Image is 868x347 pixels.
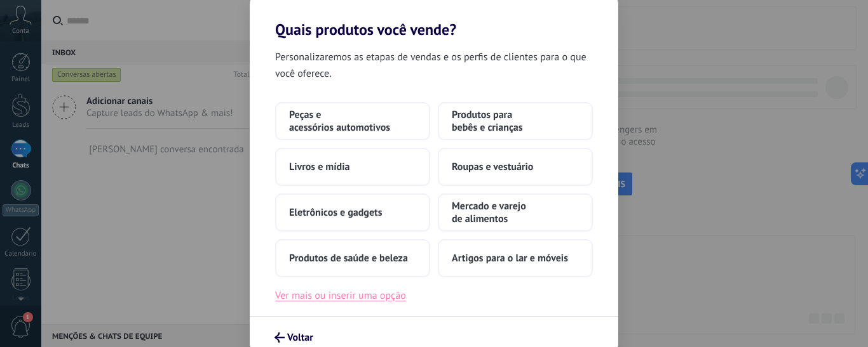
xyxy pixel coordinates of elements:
button: Eletrônicos e gadgets [275,193,430,232]
span: Eletrônicos e gadgets [289,206,382,219]
span: Produtos para bebês e crianças [452,108,579,134]
button: Roupas e vestuário [438,148,593,186]
button: Livros e mídia [275,148,430,186]
button: Produtos de saúde e beleza [275,239,430,277]
button: Artigos para o lar e móveis [438,239,593,277]
span: Personalizaremos as etapas de vendas e os perfis de clientes para o que você oferece. [275,49,593,82]
span: Peças e acessórios automotivos [289,108,416,134]
span: Artigos para o lar e móveis [452,252,568,265]
span: Mercado e varejo de alimentos [452,200,579,225]
button: Produtos para bebês e crianças [438,102,593,140]
button: Mercado e varejo de alimentos [438,193,593,232]
span: Roupas e vestuário [452,160,533,173]
button: Ver mais ou inserir uma opção [275,287,406,304]
span: Voltar [287,333,313,342]
span: Produtos de saúde e beleza [289,252,408,265]
button: Peças e acessórios automotivos [275,102,430,140]
span: Livros e mídia [289,160,349,173]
